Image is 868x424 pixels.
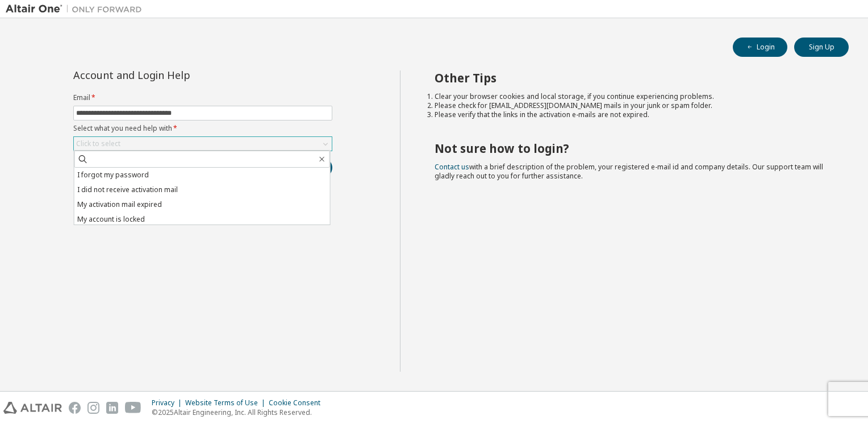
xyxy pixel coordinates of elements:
img: facebook.svg [69,402,81,414]
h2: Not sure how to login? [435,141,829,156]
img: linkedin.svg [106,402,118,414]
label: Email [73,93,332,102]
div: Cookie Consent [269,398,327,408]
div: Click to select [74,137,332,151]
li: Please check for [EMAIL_ADDRESS][DOMAIN_NAME] mails in your junk or spam folder. [435,101,829,110]
img: altair_logo.svg [3,402,62,414]
a: Contact us [435,162,469,172]
button: Sign Up [794,38,849,57]
li: Please verify that the links in the activation e-mails are not expired. [435,110,829,119]
div: Account and Login Help [73,70,281,80]
div: Privacy [152,398,185,408]
p: © 2025 Altair Engineering, Inc. All Rights Reserved. [152,408,327,417]
li: I forgot my password [74,168,330,182]
img: youtube.svg [125,402,141,414]
div: Website Terms of Use [185,398,269,408]
li: Clear your browser cookies and local storage, if you continue experiencing problems. [435,92,829,101]
h2: Other Tips [435,70,829,85]
span: with a brief description of the problem, your registered e-mail id and company details. Our suppo... [435,162,823,181]
label: Select what you need help with [73,124,332,133]
img: Altair One [6,3,148,15]
button: Login [733,38,787,57]
img: instagram.svg [87,402,99,414]
div: Click to select [76,139,120,148]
